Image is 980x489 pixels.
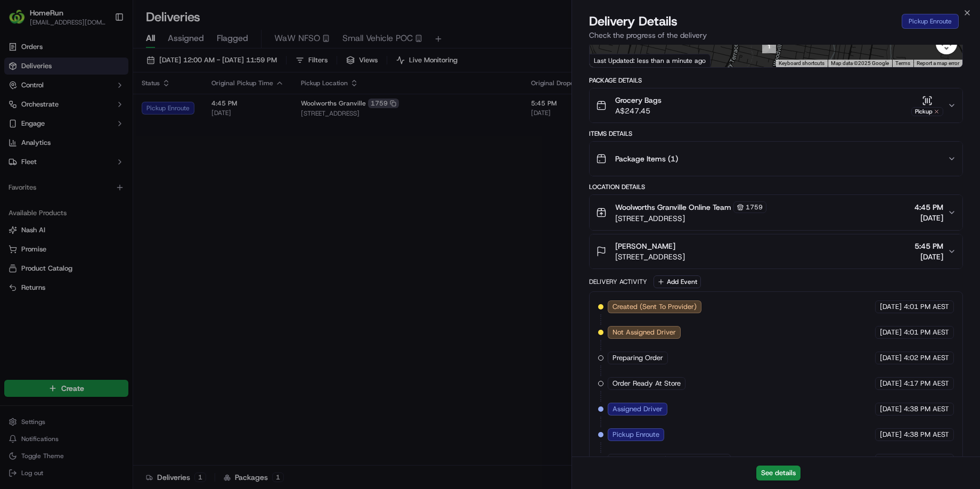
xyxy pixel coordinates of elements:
span: Preparing Order [612,353,663,363]
span: Woolworths Granville Online Team [615,202,731,213]
button: Pickup [911,95,943,116]
button: Add Event [654,275,701,288]
button: Keyboard shortcuts [779,60,824,67]
span: [DATE] [880,353,902,363]
span: 4:01 PM AEST [904,302,949,312]
span: Created (Sent To Provider) [612,302,697,312]
span: Grocery Bags [615,95,661,105]
p: Welcome 👋 [11,43,194,60]
span: Order Ready At Store [612,379,681,388]
span: Assigned Driver [612,404,663,414]
span: 4:45 PM [914,202,943,213]
a: Terms (opens in new tab) [895,60,910,66]
input: Got a question? Start typing here... [28,69,192,80]
button: Package Items (1) [590,142,962,176]
div: We're available if you need us! [36,112,135,121]
span: A$247.45 [615,105,661,116]
div: 1 [762,39,776,53]
span: Knowledge Base [21,154,81,165]
span: 4:38 PM AEST [904,404,949,414]
div: Start new chat [36,102,175,112]
span: [DATE] [880,455,902,465]
span: API Documentation [101,154,171,165]
button: [PERSON_NAME][STREET_ADDRESS]5:45 PM[DATE] [590,234,962,268]
div: Package Details [589,76,963,85]
img: Nash [11,11,32,32]
span: 5:45 PM [914,241,943,251]
span: [STREET_ADDRESS] [615,213,766,224]
button: See details [756,466,801,480]
span: 4:38 PM AEST [904,430,949,439]
span: Package Items ( 1 ) [615,153,678,164]
button: Woolworths Granville Online Team1759[STREET_ADDRESS]4:45 PM[DATE] [590,195,962,230]
div: 💻 [90,156,99,164]
a: Powered byPylon [75,180,129,189]
span: [PERSON_NAME] [670,455,726,465]
span: [DATE] [880,302,902,312]
div: 📗 [11,156,19,164]
span: [DATE] [914,213,943,223]
span: [DATE] [880,328,902,337]
span: 4:01 PM AEST [904,328,949,337]
div: Last Updated: less than a minute ago [590,54,710,67]
a: 💻API Documentation [86,150,175,169]
span: 1759 [746,203,763,211]
span: Map data ©2025 Google [831,60,889,66]
div: Items Details [589,129,963,138]
span: [DATE] [880,430,902,439]
div: Pickup [911,107,943,116]
span: Delivery Details [589,13,677,30]
img: Google [592,53,627,67]
a: 📗Knowledge Base [6,150,86,169]
div: Location Details [589,183,963,191]
span: [DATE] [914,251,943,262]
span: Pickup Enroute [612,430,659,439]
button: Start new chat [181,105,194,118]
button: Grocery BagsA$247.45Pickup [590,88,962,123]
span: 4:17 PM AEST [904,379,949,388]
p: Check the progress of the delivery [589,30,963,40]
span: [DATE] [880,404,902,414]
span: [DATE] [880,379,902,388]
a: Report a map error [917,60,959,66]
img: 1736555255976-a54dd68f-1ca7-489b-9aae-adbdc363a1c4 [11,102,30,121]
span: [PERSON_NAME] [615,241,675,251]
div: Delivery Activity [589,278,647,286]
span: Not Assigned Driver [612,328,676,337]
span: 4:39 PM AEST [904,455,949,465]
span: Pylon [106,181,129,189]
span: 4:02 PM AEST [904,353,949,363]
a: Open this area in Google Maps (opens a new window) [592,53,627,67]
span: [STREET_ADDRESS] [615,251,685,262]
span: Driver Updated [612,455,661,465]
